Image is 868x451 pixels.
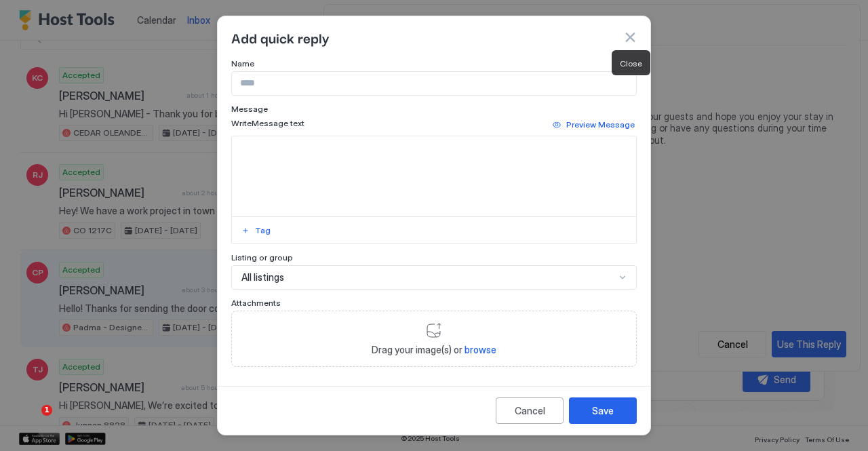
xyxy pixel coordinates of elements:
span: Message [231,104,268,114]
button: Preview Message [551,117,637,133]
button: Cancel [496,397,564,424]
span: Name [231,58,254,68]
span: Listing or group [231,252,293,262]
button: Save [569,397,637,424]
span: Drag your image(s) or [372,344,496,356]
div: Tag [255,224,271,237]
span: Write Message text [231,118,304,128]
span: 1 [41,405,52,416]
div: Preview Message [566,119,635,131]
span: All listings [241,271,284,283]
button: Tag [239,222,273,239]
input: Input Field [232,72,636,95]
textarea: Input Field [232,136,636,216]
span: browse [465,344,496,355]
div: Cancel [515,404,545,418]
span: Attachments [231,298,281,308]
div: Save [592,404,614,418]
iframe: Intercom live chat [14,405,46,437]
span: Add quick reply [231,27,330,47]
span: Close [620,58,642,68]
